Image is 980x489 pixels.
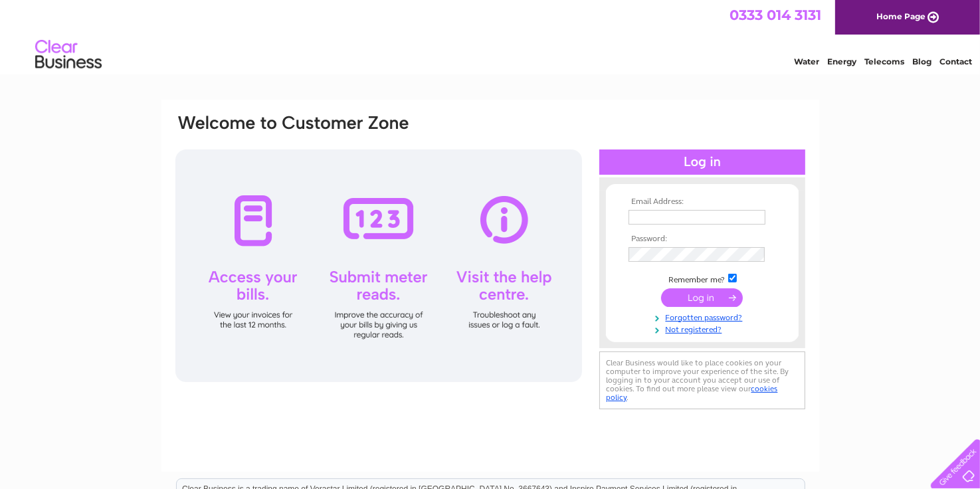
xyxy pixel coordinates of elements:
th: Password: [625,235,779,244]
td: Remember me? [625,272,779,285]
img: logo.png [35,35,102,75]
input: Submit [661,288,743,307]
a: Energy [827,56,856,66]
a: cookies policy [607,384,778,402]
a: Blog [912,56,931,66]
a: 0333 014 3131 [730,7,821,23]
a: Forgotten password? [629,310,779,323]
a: Not registered? [629,322,779,335]
div: Clear Business is a trading name of Verastar Limited (registered in [GEOGRAPHIC_DATA] No. 3667643... [177,7,805,64]
a: Water [794,56,819,66]
th: Email Address: [625,197,779,207]
div: Clear Business would like to place cookies on your computer to improve your experience of the sit... [599,351,805,409]
a: Telecoms [864,56,904,66]
a: Contact [939,56,972,66]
